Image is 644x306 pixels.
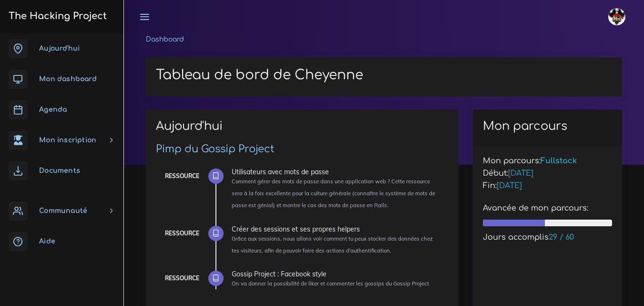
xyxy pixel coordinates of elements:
[39,137,96,144] span: Mon inscription
[39,207,87,214] span: Communauté
[39,167,80,174] span: Documents
[483,157,612,166] h5: Mon parcours:
[483,204,612,213] h5: Avancée de mon parcours:
[146,36,184,43] a: Dashboard
[165,273,199,284] div: Ressource
[608,8,625,25] img: avatar
[232,235,433,254] small: Grâce aux sessions, nous allons voir comment tu peux stocker des données chez tes visiteurs, afin...
[232,271,441,277] div: Gossip Project : Facebook style
[165,228,199,239] div: Ressource
[39,238,55,245] span: Aide
[232,280,429,287] small: On va donner la possibilité de liker et commenter les gossips du Gossip Project
[165,171,199,181] div: Ressource
[232,226,441,232] div: Créer des sessions et ses propres helpers
[497,181,522,190] span: [DATE]
[39,106,67,113] span: Agenda
[156,143,275,155] a: Pimp du Gossip Project
[156,67,612,84] h1: Tableau de bord de Cheyenne
[39,75,97,83] span: Mon dashboard
[549,233,574,242] span: 29 / 60
[232,169,441,175] div: Utilisateurs avec mots de passe
[483,181,612,190] h5: Fin:
[508,169,533,178] span: [DATE]
[156,119,449,140] h2: Aujourd'hui
[541,157,577,165] span: Fullstack
[483,169,612,178] h5: Début:
[6,11,107,21] h3: The Hacking Project
[232,178,435,209] small: Comment gérer des mots de passe dans une application web ? Cette ressource sera à la fois excelle...
[483,119,612,133] h2: Mon parcours
[39,45,80,52] span: Aujourd'hui
[483,233,612,242] h5: Jours accomplis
